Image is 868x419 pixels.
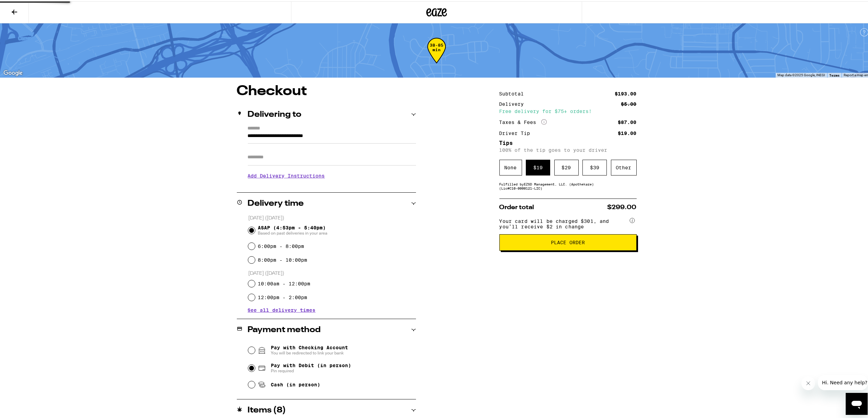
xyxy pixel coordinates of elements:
[499,233,637,249] button: Place Order
[248,306,316,311] button: See all delivery times
[258,293,307,299] label: 12:00pm - 2:00pm
[499,203,534,209] span: Order total
[846,392,868,414] iframe: Button to launch messaging window
[499,90,529,95] div: Subtotal
[829,72,840,76] a: Terms
[248,167,416,182] h3: Add Delivery Instructions
[248,214,416,220] p: [DATE] ([DATE])
[258,242,304,248] label: 6:00pm - 8:00pm
[801,375,815,389] iframe: Close message
[2,67,24,76] a: Open this area in Google Maps (opens a new window)
[258,224,327,235] span: ASAP (4:53pm - 5:40pm)
[237,83,416,97] h1: Checkout
[258,229,327,235] span: Based on past deliveries in your area
[526,158,550,174] div: $ 19
[499,158,522,174] div: None
[248,325,321,333] h2: Payment method
[2,67,24,76] img: Google
[607,203,637,209] span: $299.00
[258,256,307,261] label: 8:00pm - 10:00pm
[615,90,637,95] div: $193.00
[499,118,547,124] div: Taxes & Fees
[818,374,868,389] iframe: Message from company
[618,129,637,134] div: $19.00
[618,118,637,123] div: $87.00
[499,146,637,151] p: 100% of the tip goes to your driver
[611,158,637,174] div: Other
[271,381,320,386] span: Cash (in person)
[248,198,304,206] h2: Delivery time
[554,158,579,174] div: $ 29
[499,215,628,228] span: Your card will be charged $301, and you’ll receive $2 in change
[499,139,637,145] h5: Tips
[499,107,637,112] div: Free delivery for $75+ orders!
[248,405,286,413] h2: Items ( 8 )
[271,367,351,372] span: Pin required
[271,343,348,354] span: Pay with Checking Account
[248,182,416,188] p: We'll contact you at [PHONE_NUMBER] when we arrive
[582,158,607,174] div: $ 39
[427,42,446,67] div: 38-85 min
[499,100,529,105] div: Delivery
[777,72,825,76] span: Map data ©2025 Google, INEGI
[258,280,310,285] label: 10:00am - 12:00pm
[248,109,302,117] h2: Delivering to
[271,361,351,367] span: Pay with Debit (in person)
[499,129,535,134] div: Driver Tip
[248,269,416,275] p: [DATE] ([DATE])
[499,181,637,189] div: Fulfilled by EZSD Management, LLC. (Apothekare) (Lic# C10-0000121-LIC )
[621,100,637,105] div: $5.00
[551,239,585,244] span: Place Order
[271,349,348,354] span: You will be redirected to link your bank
